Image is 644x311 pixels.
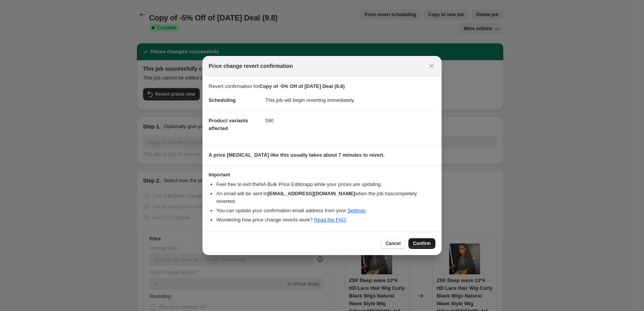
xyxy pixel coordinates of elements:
span: Scheduling [209,97,236,103]
h3: Important [209,172,435,178]
button: Confirm [408,238,435,249]
span: Cancel [386,240,401,247]
li: Wondering how price change reverts work? . [216,216,435,224]
li: An email will be sent to when the job has completely reverted . [216,190,435,205]
b: A price [MEDICAL_DATA] like this usually takes about 7 minutes to revert. [209,152,384,158]
span: Confirm [413,240,431,247]
span: Price change revert confirmation [209,62,293,70]
a: Settings [347,208,366,213]
span: Product variants affected [209,118,248,131]
a: Read the FAQ [314,217,346,223]
b: [EMAIL_ADDRESS][DOMAIN_NAME] [268,191,355,196]
dd: 590 [265,110,435,131]
button: Close [426,61,437,71]
b: Copy of -5% Off of [DATE] Deal (9.8) [260,83,345,89]
p: Revert confirmation for [209,83,435,90]
button: Cancel [381,238,405,249]
dd: This job will begin reverting immediately. [265,90,435,110]
li: You can update your confirmation email address from your . [216,207,435,215]
li: Feel free to exit the NA Bulk Price Editor app while your prices are updating. [216,181,435,188]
